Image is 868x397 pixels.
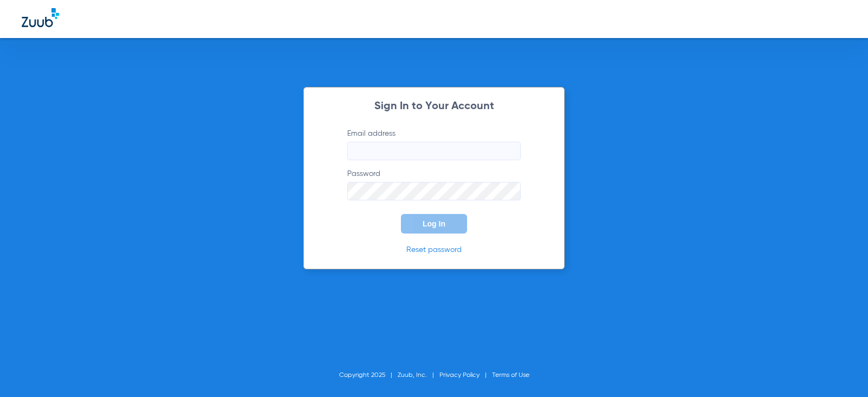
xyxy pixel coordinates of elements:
[401,214,467,234] button: Log In
[22,8,59,27] img: Zuub Logo
[423,219,445,228] span: Log In
[406,246,462,254] a: Reset password
[347,128,521,160] label: Email address
[347,182,521,200] input: Password
[398,370,439,381] li: Zuub, Inc.
[331,101,537,112] h2: Sign In to Your Account
[347,142,521,160] input: Email address
[492,372,529,379] a: Terms of Use
[339,370,398,381] li: Copyright 2025
[439,372,480,379] a: Privacy Policy
[347,168,521,200] label: Password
